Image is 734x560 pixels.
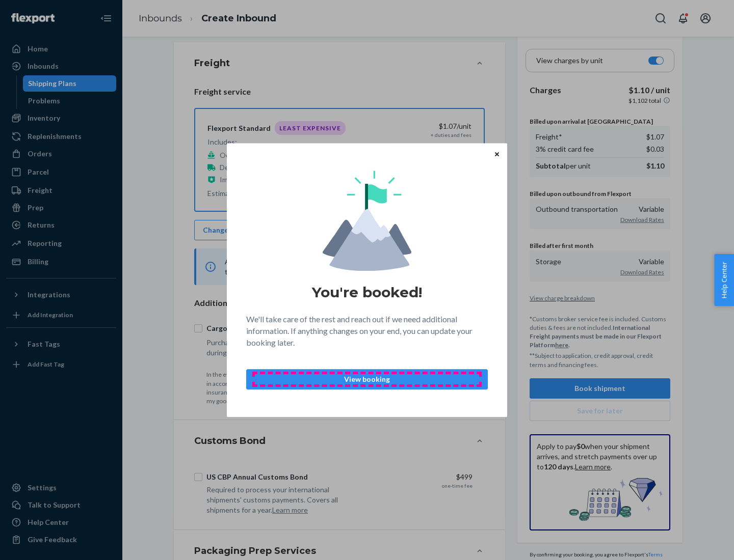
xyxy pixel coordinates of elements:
button: Close [492,148,502,159]
p: View booking [255,374,479,384]
h1: You're booked! [312,283,422,301]
p: We'll take care of the rest and reach out if we need additional information. If anything changes ... [246,314,488,349]
button: View booking [246,369,488,389]
img: svg+xml,%3Csvg%20viewBox%3D%220%200%20174%20197%22%20fill%3D%22none%22%20xmlns%3D%22http%3A%2F%2F... [323,171,411,271]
